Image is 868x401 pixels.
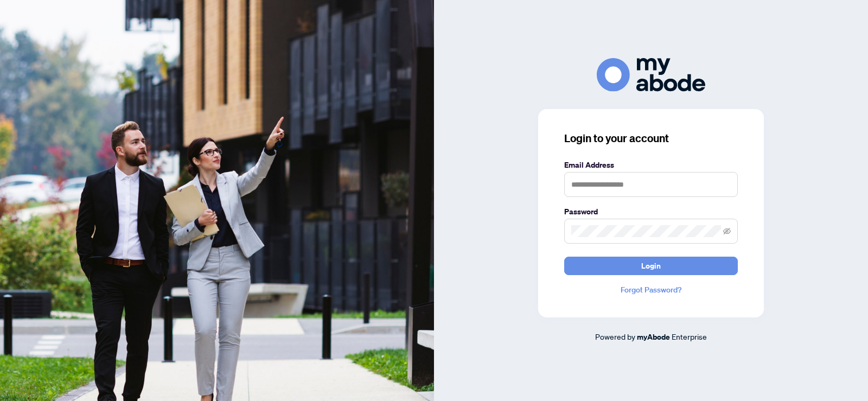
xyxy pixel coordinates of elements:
[672,332,707,341] span: Enterprise
[564,159,738,171] label: Email Address
[564,284,738,296] a: Forgot Password?
[564,257,738,275] button: Login
[597,58,705,91] img: ma-logo
[564,131,738,146] h3: Login to your account
[723,227,731,235] span: eye-invisible
[637,331,670,343] a: myAbode
[595,332,635,341] span: Powered by
[564,206,738,218] label: Password
[641,257,661,275] span: Login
